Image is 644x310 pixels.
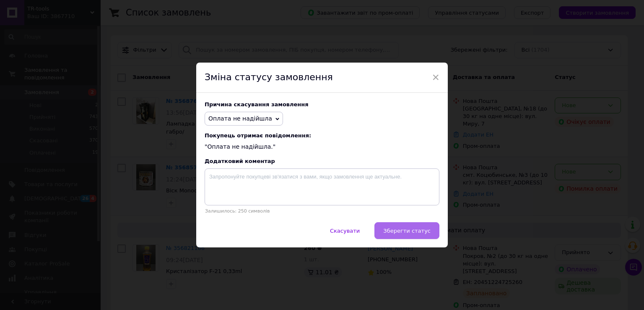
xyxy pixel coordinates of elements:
[205,101,439,108] div: Причина скасування замовлення
[205,132,439,139] span: Покупець отримає повідомлення:
[205,132,439,151] div: "Оплата не надійшла."
[330,228,360,234] span: Скасувати
[432,70,439,84] span: ×
[208,115,272,122] span: Оплата не надійшла
[205,208,439,214] p: Залишилось: 250 символів
[374,222,439,239] button: Зберегти статус
[321,222,369,239] button: Скасувати
[205,158,439,164] div: Додатковий коментар
[383,228,431,234] span: Зберегти статус
[196,63,448,93] div: Зміна статусу замовлення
